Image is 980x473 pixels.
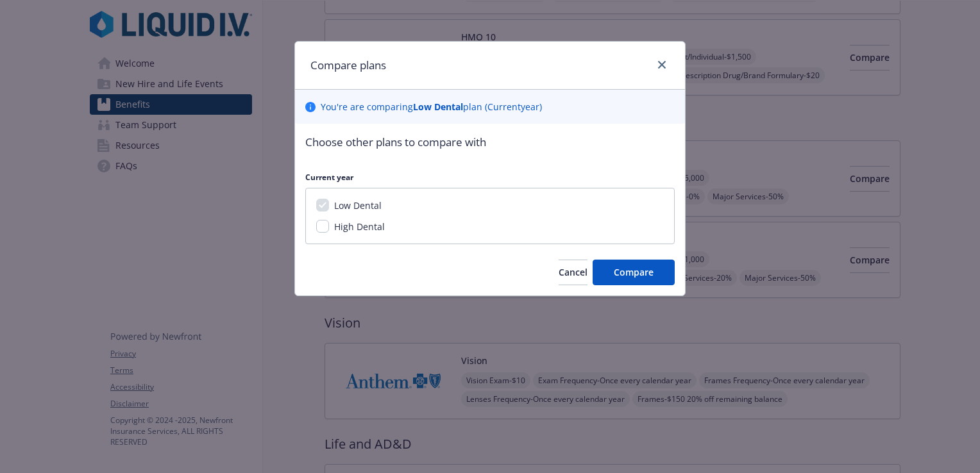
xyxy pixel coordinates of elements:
[654,57,670,72] a: close
[310,57,386,74] h1: Compare plans
[334,199,382,212] span: Low Dental
[321,100,542,113] p: You ' re are comparing plan ( Current year)
[334,220,385,233] span: High Dental
[559,260,587,285] button: Cancel
[305,134,675,151] p: Choose other plans to compare with
[614,266,654,278] span: Compare
[559,266,587,278] span: Cancel
[593,260,675,285] button: Compare
[305,172,675,183] p: Current year
[413,101,463,113] b: Low Dental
